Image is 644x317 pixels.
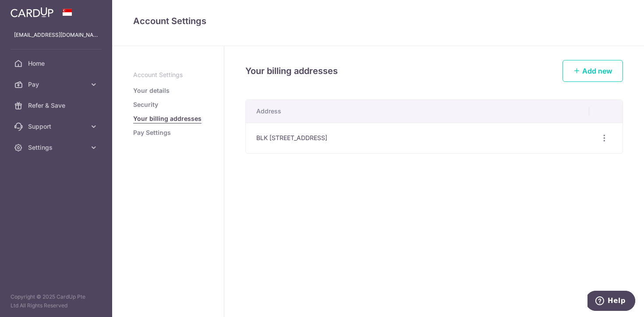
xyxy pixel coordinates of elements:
p: [EMAIL_ADDRESS][DOMAIN_NAME] [14,31,98,39]
img: CardUp [11,7,53,18]
h4: Your billing addresses [245,64,338,78]
span: Pay [28,80,86,89]
a: Your billing addresses [133,114,202,123]
td: BLK [STREET_ADDRESS] [246,123,589,153]
span: Help [20,6,38,14]
h4: Account Settings [133,14,623,28]
span: Support [28,122,86,131]
span: Add new [582,67,612,75]
span: Settings [28,143,86,152]
a: Security [133,100,158,109]
a: Your details [133,86,170,95]
iframe: Opens a widget where you can find more information [587,291,635,313]
span: Refer & Save [28,101,86,110]
a: Add new [563,60,623,82]
th: Address [246,100,589,123]
a: Pay Settings [133,128,171,137]
p: Account Settings [133,70,203,79]
span: Home [28,59,86,68]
